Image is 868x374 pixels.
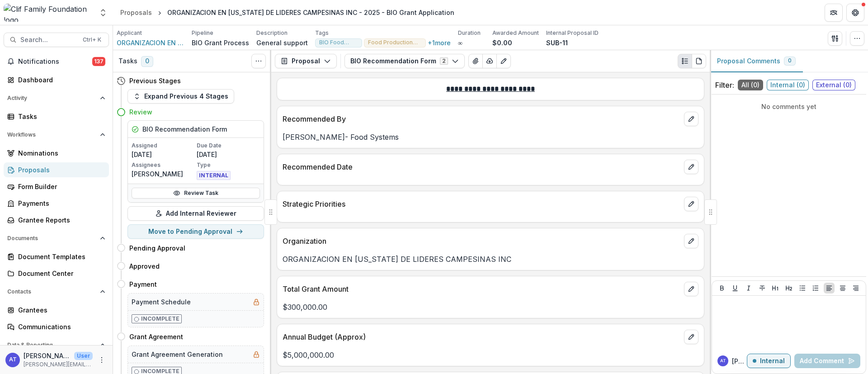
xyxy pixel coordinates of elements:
[4,128,109,142] button: Open Workflows
[4,303,109,317] a: Grantees
[18,182,102,191] div: Form Builder
[120,8,152,17] div: Proposals
[18,305,102,315] div: Grantees
[142,124,227,134] h5: BIO Recommendation Form
[283,132,698,142] p: [PERSON_NAME]- Food Systems
[117,6,156,19] a: Proposals
[797,283,808,294] button: Bullet List
[197,171,231,180] span: INTERNAL
[717,283,727,294] button: Bold
[770,283,781,294] button: Heading 1
[4,179,109,194] a: Form Builder
[4,213,109,227] a: Grantee Reports
[783,283,794,294] button: Heading 2
[319,39,358,46] span: BIO Food Systems
[767,80,809,90] span: Internal ( 0 )
[283,302,698,312] p: $300,000.00
[129,243,185,253] h4: Pending Approval
[760,357,785,365] p: Internal
[74,352,93,360] p: User
[132,169,195,179] p: [PERSON_NAME]
[4,162,109,177] a: Proposals
[730,283,741,294] button: Underline
[18,269,102,278] div: Document Center
[720,359,726,363] div: Ann Thrupp
[167,8,454,17] div: ORGANIZACION EN [US_STATE] DE LIDERES CAMPESINAS INC - 2025 - BIO Grant Application
[251,54,266,68] button: Toggle View Cancelled Tasks
[315,29,329,37] p: Tags
[132,161,195,169] p: Assignees
[283,331,680,342] p: Annual Budget (Approx)
[4,72,109,87] a: Dashboard
[275,54,337,68] button: Proposal
[18,215,102,225] div: Grantee Reports
[9,357,17,363] div: Ann Thrupp
[132,350,223,359] h5: Grant Agreement Generation
[256,29,288,37] p: Description
[496,54,511,68] button: Edit as form
[546,38,568,47] p: SUB-11
[715,102,863,111] p: No comments yet
[546,29,599,37] p: Internal Proposal ID
[129,261,160,271] h4: Approved
[18,112,102,121] div: Tasks
[4,91,109,105] button: Open Activity
[850,283,861,294] button: Align Right
[129,76,181,85] h4: Previous Stages
[4,231,109,246] button: Open Documents
[7,132,96,138] span: Workflows
[256,38,308,47] p: General support
[692,54,706,68] button: PDF view
[81,35,103,45] div: Ctrl + K
[132,188,260,199] a: Review Task
[368,39,422,46] span: Food Production Workers
[4,54,109,69] button: Notifications137
[283,350,698,360] p: $5,000,000.00
[192,29,213,37] p: Pipeline
[678,54,692,68] button: Plaintext view
[283,284,680,294] p: Total Grant Amount
[197,142,260,150] p: Due Date
[7,95,96,101] span: Activity
[4,109,109,124] a: Tasks
[118,57,137,65] h3: Tasks
[283,199,680,209] p: Strategic Priorities
[824,283,835,294] button: Align Left
[132,297,191,307] h5: Payment Schedule
[4,319,109,334] a: Communications
[468,54,483,68] button: View Attached Files
[197,161,260,169] p: Type
[127,89,234,104] button: Expand Previous 4 Stages
[846,4,864,22] button: Get Help
[18,199,102,208] div: Payments
[92,57,105,66] span: 137
[283,236,680,246] p: Organization
[684,160,698,174] button: edit
[684,282,698,296] button: edit
[117,6,458,19] nav: breadcrumb
[96,355,107,365] button: More
[715,80,734,90] p: Filter:
[7,342,96,348] span: Data & Reporting
[129,279,157,289] h4: Payment
[283,114,680,124] p: Recommended By
[197,150,260,159] p: [DATE]
[129,107,152,117] h4: Review
[24,360,93,369] p: [PERSON_NAME][EMAIL_ADDRESS][DOMAIN_NAME]
[684,330,698,344] button: edit
[684,197,698,211] button: edit
[7,235,96,241] span: Documents
[132,150,195,159] p: [DATE]
[684,234,698,248] button: edit
[18,322,102,331] div: Communications
[141,315,179,323] p: Incomplete
[283,254,698,265] p: ORGANIZACION EN [US_STATE] DE LIDERES CAMPESINAS INC
[4,196,109,211] a: Payments
[97,4,109,22] button: Open entity switcher
[117,29,142,37] p: Applicant
[18,252,102,261] div: Document Templates
[7,289,96,295] span: Contacts
[24,351,71,360] p: [PERSON_NAME]
[117,38,184,47] a: ORGANIZACION EN [US_STATE] DE LIDERES CAMPESINAS INC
